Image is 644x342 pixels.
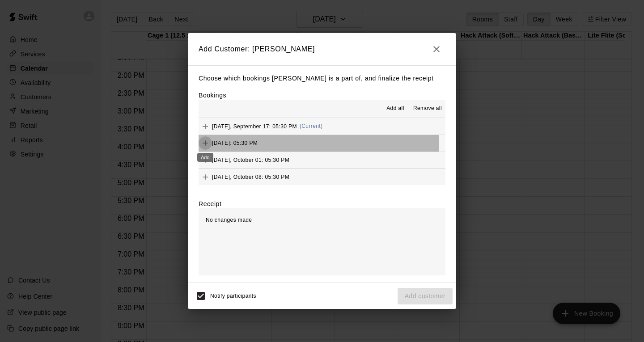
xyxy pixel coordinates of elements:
span: [DATE], October 01: 05:30 PM [212,156,289,163]
label: Bookings [199,92,226,99]
span: Add [199,122,212,129]
span: Add all [386,104,404,113]
button: Add[DATE], October 01: 05:30 PM [199,152,445,169]
button: Remove all [410,101,445,116]
span: [DATE], September 17: 05:30 PM [212,123,297,129]
button: Add[DATE], September 17: 05:30 PM(Current) [199,118,445,135]
span: Add [199,173,212,180]
p: Choose which bookings [PERSON_NAME] is a part of, and finalize the receipt [199,73,445,84]
span: [DATE], October 08: 05:30 PM [212,173,289,180]
div: Add [197,153,213,162]
label: Receipt [199,199,221,208]
span: Add [199,139,212,146]
button: Add[DATE], October 08: 05:30 PM [199,169,445,185]
span: (Current) [300,123,323,129]
button: Add[DATE]: 05:30 PM [199,135,445,152]
span: No changes made [206,217,252,223]
span: [DATE]: 05:30 PM [212,140,258,146]
span: Notify participants [210,293,256,300]
span: Remove all [413,104,442,113]
span: Add [199,156,212,163]
h2: Add Customer: [PERSON_NAME] [188,33,456,65]
button: Add all [381,101,410,116]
